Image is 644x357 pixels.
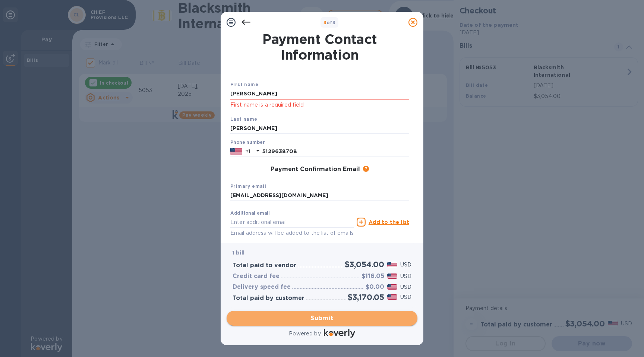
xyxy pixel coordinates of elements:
h3: Total paid to vendor [233,262,296,269]
img: US [230,147,242,155]
h3: Delivery speed fee [233,284,291,291]
img: USD [387,262,397,267]
input: Enter your last name [230,123,409,134]
p: +1 [245,148,250,155]
h2: $3,054.00 [345,260,384,269]
input: Enter your primary name [230,190,409,201]
h3: $0.00 [366,284,384,291]
h3: Payment Confirmation Email [271,166,360,173]
img: USD [387,284,397,290]
b: of 3 [323,20,336,25]
label: Phone number [230,140,265,145]
h1: Payment Contact Information [230,31,409,63]
span: 3 [323,20,326,25]
b: 1 bill [233,250,244,256]
h3: $116.05 [362,273,384,280]
h3: Credit card fee [233,273,280,280]
h2: $3,170.05 [348,293,384,302]
img: Logo [324,329,355,338]
p: Email address will be added to the list of emails [230,229,354,237]
b: Primary email [230,183,266,189]
b: Last name [230,116,258,122]
span: Submit [233,314,411,323]
button: Submit [227,311,417,326]
input: Enter additional email [230,217,354,228]
h3: Total paid by customer [233,295,304,302]
img: USD [387,274,397,279]
p: First name is a required field [230,101,409,109]
b: First name [230,82,258,87]
input: Enter your phone number [262,146,409,157]
p: USD [400,261,411,269]
p: USD [400,283,411,291]
label: Additional email [230,211,270,216]
p: USD [400,272,411,280]
img: USD [387,294,397,300]
input: Enter your first name [230,88,409,99]
p: USD [400,293,411,301]
u: Add to the list [369,219,409,225]
p: Powered by [289,330,321,338]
